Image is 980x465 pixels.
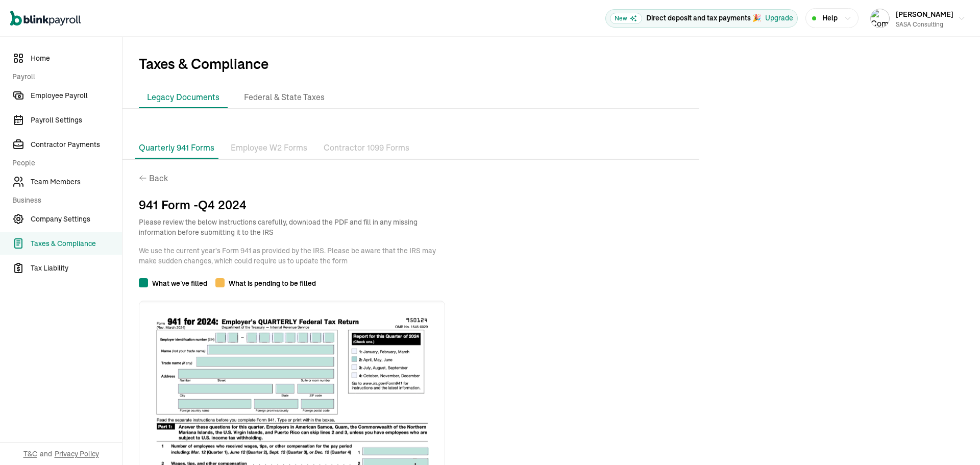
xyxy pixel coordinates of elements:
li: Legacy Documents [139,87,228,108]
li: Federal & State Taxes [236,87,333,108]
p: Employee W2 Forms [231,141,307,155]
iframe: Chat Widget [929,416,980,465]
nav: Global [10,4,81,33]
span: Team Members [31,177,122,187]
span: New [610,13,642,24]
span: Help [822,13,838,23]
p: What we’ve filled [152,278,207,288]
span: Contractor Payments [31,139,122,150]
button: Help [805,8,859,28]
p: Please review the below instructions carefully, download the PDF and fill in any missing informat... [139,213,445,237]
span: Taxes & Compliance [122,37,980,87]
p: Contractor 1099 Forms [324,141,409,155]
span: Company Settings [31,214,122,225]
span: T&C [23,449,37,459]
button: Back [139,172,168,184]
img: Company logo [871,9,889,28]
p: We use the current year's Form 941 as provided by the IRS. Please be aware that the IRS may make ... [139,237,445,266]
span: People [12,158,116,168]
p: Back [147,172,168,184]
span: Business [12,195,116,206]
span: Home [31,53,122,64]
p: Direct deposit and tax payments 🎉 [646,13,761,23]
span: Employee Payroll [31,90,122,101]
span: Taxes & Compliance [31,238,122,249]
button: Company logo[PERSON_NAME]SASA Consulting [866,6,970,31]
span: Payroll Settings [31,115,122,126]
h4: 941 Form - Q4 2024 [139,197,445,213]
p: Quarterly 941 Forms [139,141,214,154]
div: SASA Consulting [896,20,953,29]
button: Upgrade [765,13,793,23]
span: Tax Liability [31,263,122,274]
p: What is pending to be filled [229,278,316,288]
span: Privacy Policy [55,449,99,459]
span: [PERSON_NAME] [896,10,953,19]
span: Payroll [12,71,116,82]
